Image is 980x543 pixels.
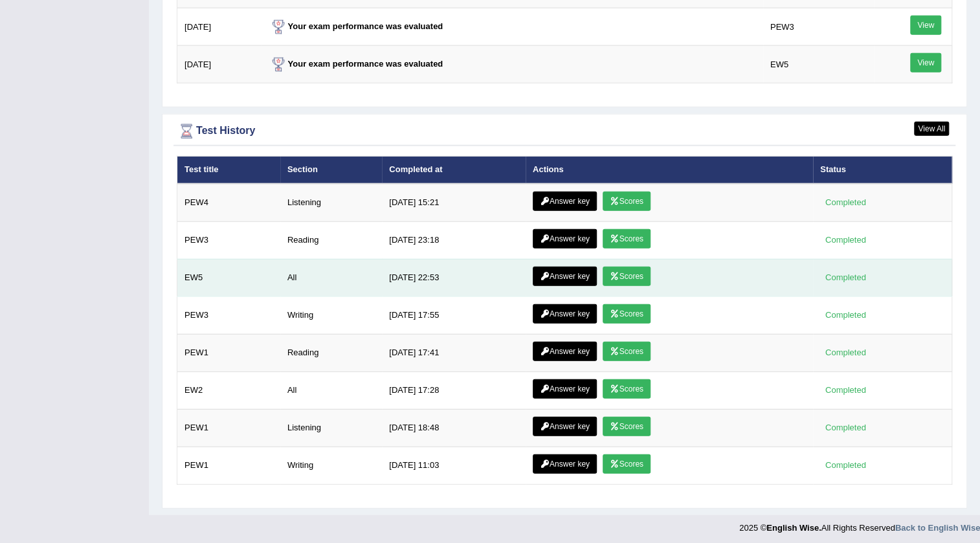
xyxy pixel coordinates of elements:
[895,523,980,533] a: Back to English Wise
[820,384,871,397] div: Completed
[382,259,526,296] td: [DATE] 22:53
[177,409,280,447] td: PEW1
[739,515,980,534] div: 2025 © All Rights Reserved
[177,447,280,484] td: PEW1
[280,221,382,259] td: Reading
[382,371,526,409] td: [DATE] 17:28
[763,46,874,83] td: EW5
[382,409,526,447] td: [DATE] 18:48
[533,304,597,324] a: Answer key
[603,229,651,249] a: Scores
[382,334,526,371] td: [DATE] 17:41
[533,454,597,474] a: Answer key
[820,196,871,210] div: Completed
[820,234,871,247] div: Completed
[177,334,280,371] td: PEW1
[526,157,813,184] th: Actions
[820,459,871,472] div: Completed
[603,379,651,399] a: Scores
[280,371,382,409] td: All
[177,221,280,259] td: PEW3
[382,221,526,259] td: [DATE] 23:18
[603,342,651,361] a: Scores
[813,157,952,184] th: Status
[280,334,382,371] td: Reading
[177,8,262,46] td: [DATE]
[533,417,597,436] a: Answer key
[603,192,651,211] a: Scores
[820,271,871,285] div: Completed
[177,46,262,83] td: [DATE]
[280,184,382,222] td: Listening
[280,296,382,334] td: Writing
[533,192,597,211] a: Answer key
[382,447,526,484] td: [DATE] 11:03
[280,409,382,447] td: Listening
[177,157,280,184] th: Test title
[177,122,952,141] div: Test History
[177,371,280,409] td: EW2
[533,342,597,361] a: Answer key
[766,523,821,533] strong: English Wise.
[603,454,651,474] a: Scores
[280,157,382,184] th: Section
[280,447,382,484] td: Writing
[820,421,871,435] div: Completed
[910,53,941,72] a: View
[280,259,382,296] td: All
[910,16,941,35] a: View
[603,417,651,436] a: Scores
[603,267,651,286] a: Scores
[382,184,526,222] td: [DATE] 15:21
[382,296,526,334] td: [DATE] 17:55
[269,21,443,31] strong: Your exam performance was evaluated
[177,184,280,222] td: PEW4
[763,8,874,46] td: PEW3
[914,122,949,136] a: View All
[269,59,443,69] strong: Your exam performance was evaluated
[820,346,871,360] div: Completed
[177,296,280,334] td: PEW3
[382,157,526,184] th: Completed at
[603,304,651,324] a: Scores
[820,309,871,322] div: Completed
[177,259,280,296] td: EW5
[533,379,597,399] a: Answer key
[533,267,597,286] a: Answer key
[533,229,597,249] a: Answer key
